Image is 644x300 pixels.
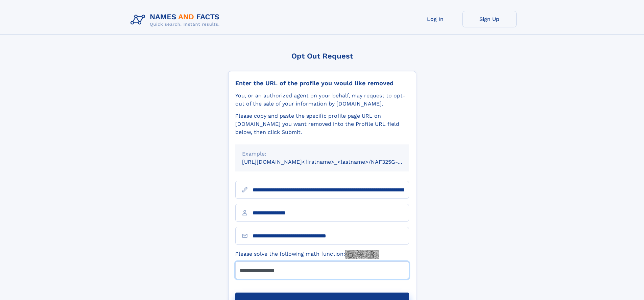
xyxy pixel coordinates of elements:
[235,250,379,259] label: Please solve the following math function:
[235,112,409,136] div: Please copy and paste the specific profile page URL on [DOMAIN_NAME] you want removed into the Pr...
[242,150,402,158] div: Example:
[408,11,462,27] a: Log In
[242,159,422,165] small: [URL][DOMAIN_NAME]<firstname>_<lastname>/NAF325G-xxxxxxxx
[235,79,409,87] div: Enter the URL of the profile you would like removed
[228,52,416,60] div: Opt Out Request
[462,11,517,27] a: Sign Up
[235,92,409,108] div: You, or an authorized agent on your behalf, may request to opt-out of the sale of your informatio...
[128,11,225,29] img: Logo Names and Facts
